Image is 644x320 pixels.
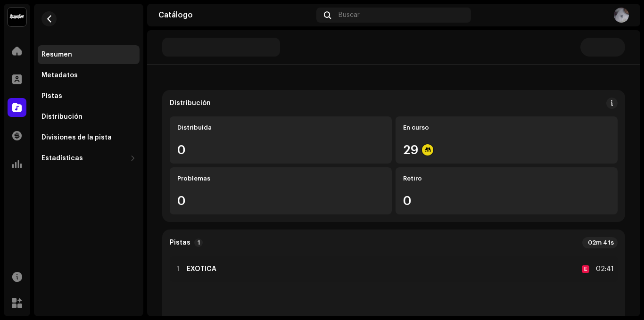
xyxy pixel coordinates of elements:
div: Retiro [403,175,610,182]
span: Buscar [339,11,360,19]
img: 78eb8927-d33f-4840-be8c-0aa53c190ad3 [614,8,629,23]
re-m-nav-dropdown: Estadísticas [38,149,140,168]
strong: Pistas [170,239,190,246]
re-m-nav-item: Distribución [38,107,140,126]
div: 02:41 [593,263,614,275]
div: Pistas [41,92,62,100]
div: E [582,265,589,273]
div: Problemas [177,175,384,182]
p-badge: 1 [194,238,203,247]
img: 10370c6a-d0e2-4592-b8a2-38f444b0ca44 [8,8,26,26]
div: Catálogo [158,11,313,19]
re-m-nav-item: Resumen [38,45,140,64]
re-m-nav-item: Pistas [38,87,140,106]
div: En curso [403,124,610,131]
div: Resumen [41,51,72,58]
div: Metadatos [41,72,78,79]
div: Distribuída [177,124,384,131]
div: Distribución [41,113,83,121]
strong: EXOTICA [187,265,216,273]
re-m-nav-item: Divisiones de la pista [38,128,140,147]
div: Divisiones de la pista [41,134,112,141]
div: 02m 41s [582,237,618,248]
div: Estadísticas [41,155,83,162]
re-m-nav-item: Metadatos [38,66,140,85]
